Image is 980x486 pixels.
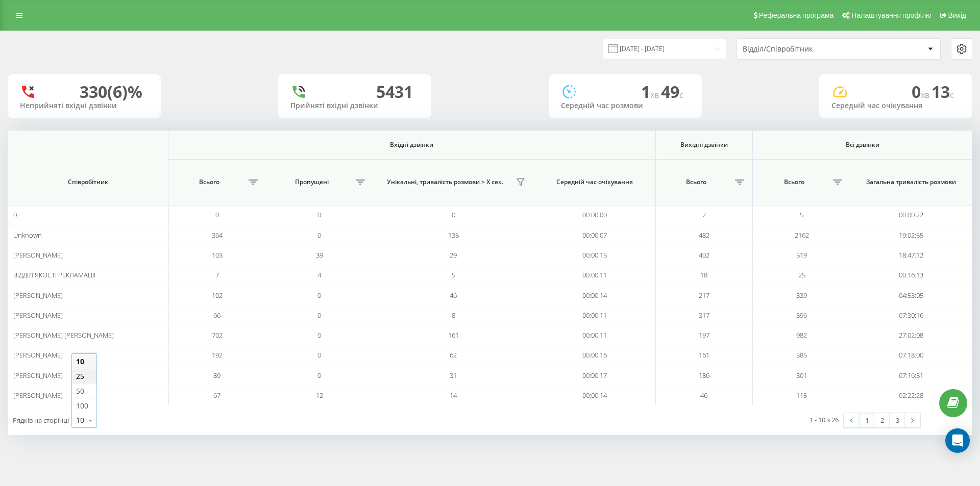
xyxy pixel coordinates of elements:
span: 39 [316,250,323,260]
span: 49 [661,81,683,103]
span: 7 [215,270,219,279]
span: хв [921,89,932,100]
td: 00:00:14 [534,285,656,305]
span: [PERSON_NAME] [13,350,63,360]
span: 115 [796,391,807,400]
span: 192 [212,350,223,360]
span: 5 [452,270,455,279]
span: 0 [317,330,321,340]
td: 00:00:07 [534,225,656,245]
span: Середній час очікування [545,178,645,186]
span: Всього [174,178,246,186]
div: 10 [76,415,84,425]
span: 13 [932,81,954,103]
td: 00:00:22 [850,205,972,225]
div: 330 (6)% [80,82,142,101]
span: 982 [796,330,807,340]
span: Всі дзвінки [769,141,957,149]
div: 1 - 10 з 26 [810,415,839,425]
span: 14 [450,391,457,400]
span: [PERSON_NAME] [13,371,63,380]
div: Прийняті вхідні дзвінки [290,101,419,110]
span: 519 [796,250,807,260]
span: 186 [699,371,709,380]
td: 04:53:05 [850,285,972,305]
td: 00:00:11 [534,325,656,345]
div: Відділ/Співробітник [743,45,865,54]
td: 27:02:08 [850,325,972,345]
span: 0 [317,291,321,300]
td: 07:30:16 [850,305,972,325]
span: 10 [76,356,84,366]
span: Унікальні, тривалість розмови > Х сек. [378,178,512,186]
span: 66 [213,311,220,320]
span: [PERSON_NAME] [13,250,63,260]
span: [PERSON_NAME] [PERSON_NAME] [13,330,114,340]
span: 135 [448,231,459,240]
span: 31 [450,371,457,380]
td: 02:22:28 [850,386,972,405]
td: 00:00:00 [534,205,656,225]
span: 50 [76,386,84,396]
span: 482 [699,231,709,240]
span: 46 [450,291,457,300]
span: [PERSON_NAME] [13,311,63,320]
span: 0 [317,311,321,320]
span: хв [650,89,661,100]
span: 0 [912,81,932,103]
span: 396 [796,311,807,320]
a: 3 [890,413,905,427]
span: 8 [452,311,455,320]
span: 89 [213,371,220,380]
span: 1 [641,81,661,103]
span: c [950,89,954,100]
span: 0 [13,210,17,219]
span: 0 [317,210,321,219]
span: Всього [661,178,732,186]
div: Середній час очікування [831,101,960,110]
span: 0 [317,231,321,240]
span: 103 [212,250,223,260]
span: 0 [215,210,219,219]
span: 5 [800,210,803,219]
span: 2 [702,210,706,219]
td: 00:00:16 [534,345,656,365]
span: 2162 [795,231,809,240]
span: 100 [76,401,88,411]
td: 00:16:13 [850,265,972,285]
span: 4 [317,270,321,279]
span: 161 [448,330,459,340]
span: Вихідні дзвінки [665,141,743,149]
span: 12 [316,391,323,400]
span: Пропущені [271,178,352,186]
td: 00:00:11 [534,265,656,285]
span: 18 [700,270,707,279]
span: Рядків на сторінці [13,416,69,425]
span: 0 [452,210,455,219]
td: 00:00:15 [534,245,656,265]
div: Open Intercom Messenger [945,428,970,453]
td: 00:00:11 [534,305,656,325]
span: 25 [76,371,84,381]
span: 0 [317,371,321,380]
span: 25 [798,270,805,279]
span: 46 [700,391,707,400]
td: 00:00:17 [534,366,656,386]
td: 19:02:55 [850,225,972,245]
span: [PERSON_NAME] [13,391,63,400]
span: Всього [758,178,830,186]
span: 317 [699,311,709,320]
div: Неприйняті вхідні дзвінки [20,101,149,110]
td: 07:16:51 [850,366,972,386]
a: 1 [859,413,874,427]
span: 197 [699,330,709,340]
span: 217 [699,291,709,300]
span: Unknown [13,231,42,240]
span: [PERSON_NAME] [13,291,63,300]
td: 00:00:14 [534,386,656,405]
span: c [679,89,683,100]
span: 0 [317,350,321,360]
span: 385 [796,350,807,360]
span: ВІДДІЛ ЯКОСТІ РЕКЛАМАЦІЇ [13,270,95,279]
span: Реферальна програма [759,11,834,19]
